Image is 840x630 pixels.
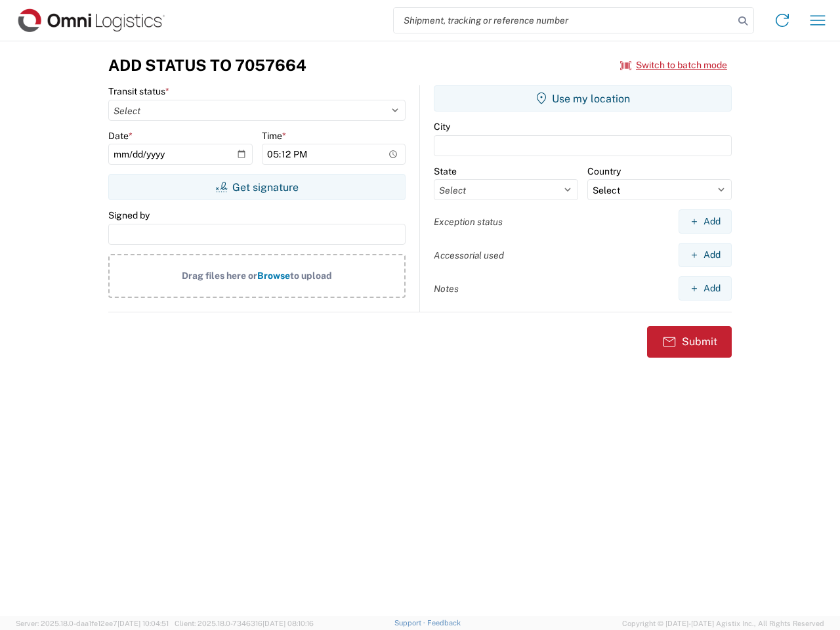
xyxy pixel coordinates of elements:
[262,130,286,142] label: Time
[108,56,306,75] h3: Add Status to 7057664
[587,165,621,177] label: Country
[434,165,457,177] label: State
[394,619,427,627] a: Support
[679,276,732,301] button: Add
[679,243,732,267] button: Add
[620,54,727,76] button: Switch to batch mode
[434,249,504,261] label: Accessorial used
[182,270,257,281] span: Drag files here or
[679,209,732,234] button: Add
[108,209,150,221] label: Signed by
[108,130,133,142] label: Date
[622,618,824,629] span: Copyright © [DATE]-[DATE] Agistix Inc., All Rights Reserved
[434,216,503,228] label: Exception status
[262,619,314,627] span: [DATE] 08:10:16
[257,270,290,281] span: Browse
[290,270,332,281] span: to upload
[434,85,732,112] button: Use my location
[108,85,169,97] label: Transit status
[108,174,406,200] button: Get signature
[647,326,732,358] button: Submit
[117,619,169,627] span: [DATE] 10:04:51
[175,619,314,627] span: Client: 2025.18.0-7346316
[16,619,169,627] span: Server: 2025.18.0-daa1fe12ee7
[434,121,450,133] label: City
[427,619,461,627] a: Feedback
[434,283,459,295] label: Notes
[394,8,734,33] input: Shipment, tracking or reference number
